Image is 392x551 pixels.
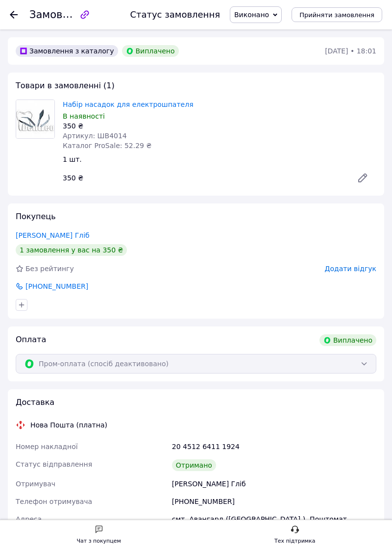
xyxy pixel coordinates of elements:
[170,475,378,493] div: [PERSON_NAME] Гліб
[63,100,194,108] a: Набір насадок для електрошпателя
[16,480,55,488] span: Отримувач
[16,231,90,239] a: [PERSON_NAME] Гліб
[59,152,380,166] div: 1 шт.
[24,281,89,291] span: [PHONE_NUMBER]
[77,536,121,546] div: Чат з покупцем
[16,398,54,407] span: Доставка
[130,10,220,20] div: Статус замовлення
[29,9,95,21] span: Замовлення
[63,142,151,150] span: Каталог ProSale: 52.29 ₴
[292,7,382,22] button: Прийняти замовлення
[10,10,18,20] div: Повернутися назад
[234,11,269,19] span: Виконано
[63,121,376,131] div: 350 ₴
[170,510,378,538] div: смт. Авангард ([GEOGRAPHIC_DATA].), Поштомат №46019: вул. Європейська, 16, біля відділення №5
[16,100,54,138] img: Набір насадок для електрошпателя
[16,443,78,451] span: Номер накладної
[16,498,92,505] span: Телефон отримувача
[16,244,127,256] div: 1 замовлення у вас на 350 ₴
[59,171,345,185] div: 350 ₴
[325,265,376,273] span: Додати відгук
[16,45,118,57] div: Замовлення з каталогу
[319,334,376,346] div: Виплачено
[16,515,42,523] span: Адреса
[274,536,316,546] div: Тех підтримка
[170,493,378,510] div: [PHONE_NUMBER]
[299,11,374,19] span: Прийняти замовлення
[28,420,110,430] div: Нова Пошта (платна)
[16,81,115,90] span: Товари в замовленні (1)
[122,45,179,57] div: Виплачено
[349,168,376,188] a: Редагувати
[15,281,89,291] a: [PHONE_NUMBER]
[16,335,46,344] span: Оплата
[325,47,376,55] time: [DATE] • 18:01
[172,459,216,471] div: Отримано
[63,112,105,120] span: В наявності
[25,265,74,273] span: Без рейтингу
[170,438,378,455] div: 20 4512 6411 1924
[16,460,92,468] span: Статус відправлення
[16,212,56,221] span: Покупець
[63,132,127,140] span: Артикул: ШВ4014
